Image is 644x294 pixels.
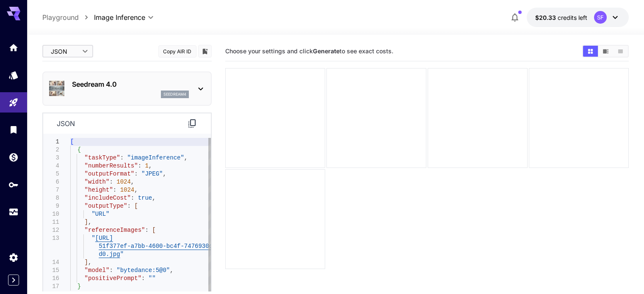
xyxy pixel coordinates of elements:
span: : [120,154,124,161]
span: "positivePrompt" [85,275,141,282]
div: $20.33032 [535,13,587,22]
div: 12 [43,226,59,234]
span: , [88,259,91,266]
span: "numberResults" [85,162,138,169]
span: : [113,187,116,193]
div: 11 [43,218,59,226]
span: "imageInference" [127,154,184,161]
button: Add to library [201,46,209,56]
span: , [170,267,174,274]
span: d0.jpg [99,251,120,258]
span: "width" [85,179,110,185]
div: 17 [43,283,59,291]
div: 13 [43,234,59,242]
div: 6 [43,178,59,186]
span: "" [149,275,156,282]
span: , [131,179,134,185]
span: : [110,267,113,274]
span: , [149,162,152,169]
div: 4 [43,162,59,170]
span: JSON [51,47,77,56]
span: credits left [558,14,587,21]
div: 9 [43,202,59,210]
span: , [163,170,166,177]
span: [URL] [95,235,113,242]
span: [ [70,138,74,145]
button: Show media in list view [613,46,628,57]
span: Image Inference [94,12,145,22]
span: : [141,275,145,282]
div: Playground [8,97,19,108]
div: Home [8,42,19,53]
span: ] [85,259,88,266]
button: Show media in video view [598,46,613,57]
div: 2 [43,146,59,154]
div: 3 [43,154,59,162]
div: 16 [43,275,59,283]
div: SF [594,11,607,24]
div: API Keys [8,179,19,190]
span: , [88,219,91,225]
span: 1024 [120,187,135,193]
span: " [120,251,124,258]
b: Generate [313,47,340,55]
span: "includeCost" [85,195,131,201]
span: : [127,203,131,209]
span: Choose your settings and click to see exact costs. [225,47,393,55]
span: : [145,227,149,234]
a: Playground [42,12,79,22]
span: "referenceImages" [85,227,145,234]
p: seedream4 [163,91,186,97]
span: $20.33 [535,14,558,21]
div: 1 [43,138,59,146]
div: Usage [8,207,19,217]
span: " [92,235,95,242]
div: Seedream 4.0seedream4 [48,76,206,102]
span: 51f377ef-a7bb-4600-bc4f-7476930c91 [99,243,220,250]
span: : [131,195,134,201]
div: 5 [43,170,59,178]
div: 15 [43,267,59,275]
span: ] [85,219,88,225]
span: : [110,179,113,185]
span: , [135,187,138,193]
button: Show media in grid view [583,46,598,57]
span: , [152,195,156,201]
span: { [77,146,81,153]
span: [ [152,227,156,234]
button: Expand sidebar [8,275,19,286]
div: Wallet [8,152,19,162]
nav: breadcrumb [42,12,94,22]
span: "bytedance:5@0" [117,267,170,274]
span: 1024 [117,179,131,185]
span: "outputFormat" [85,170,135,177]
button: $20.33032SF [527,8,629,27]
span: 1 [145,162,149,169]
div: Models [8,70,19,80]
p: json [57,118,75,129]
div: 10 [43,210,59,218]
div: 14 [43,258,59,267]
span: "URL" [92,211,110,217]
button: Copy AIR ID [158,45,196,58]
span: true [138,195,152,201]
span: "JPEG" [141,170,163,177]
div: Settings [8,252,19,263]
div: Show media in grid viewShow media in video viewShow media in list view [582,45,629,58]
span: , [184,154,188,161]
span: "outputType" [85,203,127,209]
span: "height" [85,187,113,193]
span: "taskType" [85,154,120,161]
span: } [77,283,81,290]
span: "model" [85,267,110,274]
p: Seedream 4.0 [72,79,189,89]
div: 8 [43,194,59,202]
span: [ [135,203,138,209]
span: : [135,170,138,177]
div: 7 [43,186,59,194]
div: Library [8,124,19,135]
span: : [138,162,141,169]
